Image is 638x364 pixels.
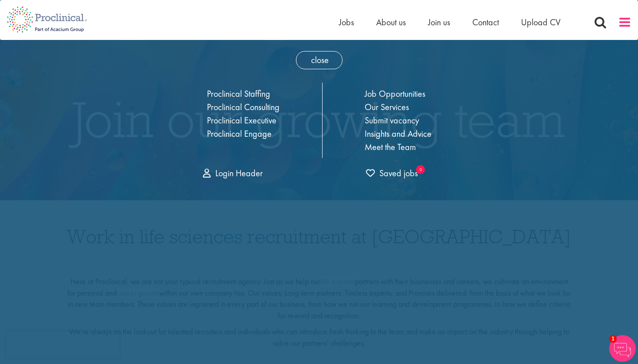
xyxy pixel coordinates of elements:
[609,335,617,343] span: 1
[472,16,499,28] a: Contact
[365,141,416,153] a: Meet the Team
[365,101,409,113] a: Our Services
[376,16,406,28] a: About us
[428,16,450,28] a: Join us
[203,167,263,179] a: Login Header
[366,167,418,179] span: Saved jobs
[207,88,270,99] a: Proclinical Staffing
[416,165,425,174] sub: 0
[207,115,276,126] a: Proclinical Executive
[365,128,432,139] a: Insights and Advice
[339,16,354,28] a: Jobs
[296,51,342,69] span: close
[207,128,272,139] a: Proclinical Engage
[609,335,636,362] img: Chatbot
[365,115,419,126] a: Submit vacancy
[366,167,418,180] a: 0 jobs in shortlist
[365,88,425,99] a: Job Opportunities
[207,101,280,113] a: Proclinical Consulting
[521,16,560,28] a: Upload CV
